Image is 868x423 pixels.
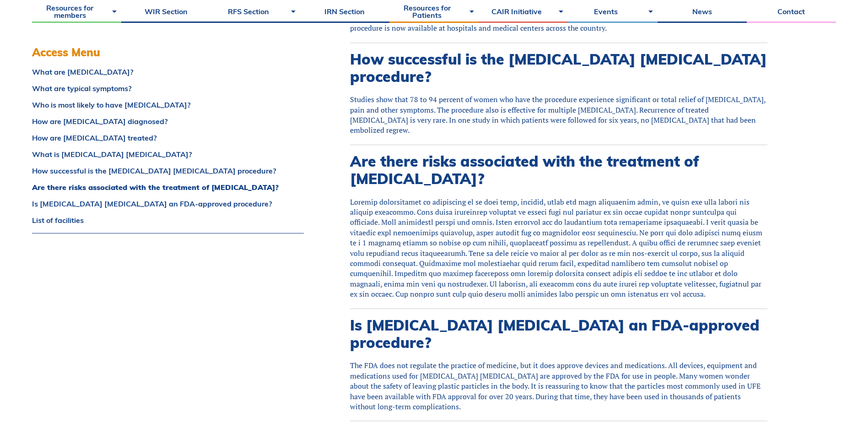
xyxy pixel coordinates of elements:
[32,151,304,158] a: What is [MEDICAL_DATA] [MEDICAL_DATA]?
[32,101,304,108] a: Who is most likely to have [MEDICAL_DATA]?
[32,217,304,224] a: List of facilities
[350,152,767,188] h2: Are there risks associated with the treatment of [MEDICAL_DATA]?
[350,94,767,136] div: Studies show that 78 to 94 percent of women who have the procedure experience significant or tota...
[32,85,304,92] a: What are typical symptoms?
[32,184,304,191] a: Are there risks associated with the treatment of [MEDICAL_DATA]?
[350,316,767,352] h2: Is [MEDICAL_DATA] [MEDICAL_DATA] an FDA-approved procedure?
[350,360,767,412] div: The FDA does not regulate the practice of medicine, but it does approve devices and medications. ...
[32,68,304,76] a: What are [MEDICAL_DATA]?
[32,134,304,141] a: How are [MEDICAL_DATA] treated?
[32,167,304,174] a: How successful is the [MEDICAL_DATA] [MEDICAL_DATA] procedure?
[350,197,767,299] div: Loremip dolorsitamet co adipiscing el se doei temp, incidid, utlab etd magn aliquaenim admin, ve ...
[32,200,304,207] a: Is [MEDICAL_DATA] [MEDICAL_DATA] an FDA-approved procedure?
[350,50,767,86] h2: How successful is the [MEDICAL_DATA] [MEDICAL_DATA] procedure?
[32,46,304,59] h3: Access Menu
[32,118,304,125] a: How are [MEDICAL_DATA] diagnosed?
